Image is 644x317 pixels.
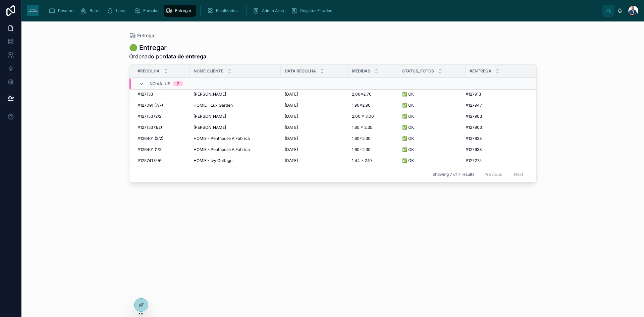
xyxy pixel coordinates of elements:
a: ✅ OK [402,125,462,130]
span: #127947 [466,103,482,108]
a: [PERSON_NAME] [194,125,277,130]
a: Registos Errados [289,5,337,17]
span: #127153 (2/2) [138,114,163,119]
a: #127153 (1/2) [138,125,185,130]
span: Admin Area [262,8,284,13]
span: HOMIE - Lux Garden [194,103,233,108]
a: [PERSON_NAME] [194,114,277,119]
span: [PERSON_NAME] [194,114,226,119]
div: 7 [177,81,179,87]
span: 1,90×2,90 [352,103,371,108]
span: #127275 [466,158,482,163]
span: #Recolha [138,68,160,74]
a: [DATE] [285,136,344,141]
span: [PERSON_NAME] [194,92,226,97]
span: [DATE] [285,136,298,141]
span: ✅ OK [402,136,414,141]
span: Registos Errados [300,8,332,13]
span: [DATE] [285,114,298,119]
span: [DATE] [285,103,298,108]
a: #127133 [138,92,185,97]
a: #125741 (5/6) [138,158,185,163]
a: 1,60×2,30 [352,147,394,152]
span: Resumo [58,8,73,13]
span: #126401 (2/2) [138,136,163,141]
a: HOMIE - Lux Garden [194,103,277,108]
span: ✅ OK [402,114,414,119]
span: 2.00 x 3.00 [352,114,374,119]
a: [DATE] [285,147,344,152]
a: #127913 [466,92,528,97]
span: #Entrega [470,68,491,74]
a: 2.00 x 3.00 [352,114,394,119]
a: Admin Area [251,5,289,17]
span: #127903 [466,114,482,119]
a: #127903 [466,114,528,119]
a: #127933 [466,147,528,152]
a: ✅ OK [402,147,462,152]
img: App logo [27,5,39,16]
span: Entregar [175,8,192,13]
a: 1,90×2,90 [352,103,394,108]
span: No value [150,81,170,87]
span: 1.60 x 2.35 [352,125,372,130]
span: Embalar [143,8,159,13]
a: #127903 [466,125,528,130]
a: HOMIE - Ivy Cottage [194,158,277,163]
span: Medidas [352,68,370,74]
span: Bater [90,8,100,13]
a: [DATE] [285,92,344,97]
span: #127091 (7/7) [138,103,163,108]
span: [DATE] [285,158,298,163]
span: 2,00×2,70 [352,92,372,97]
a: #126401 (2/2) [138,136,185,141]
span: #125741 (5/6) [138,158,163,163]
span: #127903 [466,125,482,130]
span: HOMIE - Penthouse A Fábrica [194,147,250,152]
a: ✅ OK [402,114,462,119]
a: #126401 (1/2) [138,147,185,152]
a: [DATE] [285,114,344,119]
a: HOMIE - Penthouse A Fábrica [194,136,277,141]
a: #127153 (2/2) [138,114,185,119]
a: Resumo [47,5,78,17]
a: ✅ OK [402,158,462,163]
a: HOMIE - Penthouse A Fábrica [194,147,277,152]
a: [DATE] [285,103,344,108]
a: Embalar [132,5,164,17]
span: Finalizados [216,8,237,13]
span: #127933 [466,136,482,141]
a: ✅ OK [402,136,462,141]
span: 1,60×2,30 [352,147,371,152]
a: 2,00×2,70 [352,92,394,97]
span: Entregar [137,32,156,39]
a: Finalizados [205,5,242,17]
span: Ordenado por [129,52,206,60]
a: Entregar [164,5,196,17]
a: Bater [78,5,105,17]
span: #127933 [466,147,482,152]
span: Lavar [116,8,127,13]
span: [DATE] [285,92,298,97]
h1: 🟢 Entregar [129,43,206,52]
span: Nome Cliente [194,68,223,74]
a: 1,60×2,30 [352,136,394,141]
span: Status_Fotos [402,68,434,74]
a: [DATE] [285,158,344,163]
a: #127091 (7/7) [138,103,185,108]
span: 1.44 x 2.10 [352,158,372,163]
span: #127153 (1/2) [138,125,162,130]
span: HOMIE - Penthouse A Fábrica [194,136,250,141]
span: Showing 7 of 7 results [432,172,474,177]
span: #127913 [466,92,481,97]
span: ✅ OK [402,147,414,152]
span: ✅ OK [402,103,414,108]
span: ✅ OK [402,92,414,97]
a: ✅ OK [402,103,462,108]
span: ✅ OK [402,125,414,130]
span: [PERSON_NAME] [194,125,226,130]
strong: data de entrega [165,53,206,60]
a: 1.44 x 2.10 [352,158,394,163]
a: 1.60 x 2.35 [352,125,394,130]
span: Data Recolha [285,68,316,74]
